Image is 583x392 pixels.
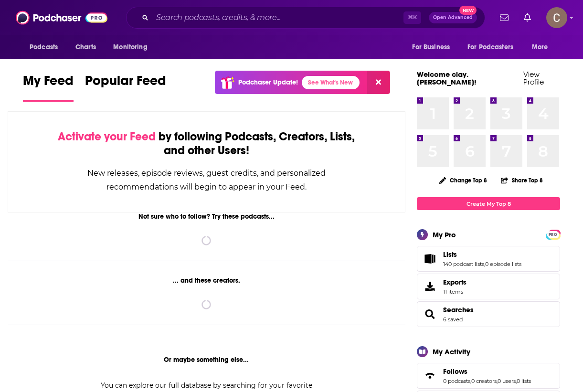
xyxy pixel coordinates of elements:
a: 0 episode lists [485,261,521,267]
span: For Business [412,41,450,54]
span: More [532,41,548,54]
button: Change Top 8 [434,174,493,186]
button: open menu [23,38,70,56]
span: Logged in as clay.bolton [546,7,567,28]
div: Or maybe something else... [8,356,405,364]
span: New [459,6,477,15]
a: Charts [69,38,102,56]
button: open menu [525,38,560,56]
span: Open Advanced [433,15,473,20]
div: My Pro [433,230,456,239]
a: Create My Top 8 [417,197,560,210]
button: Share Top 8 [500,171,543,190]
div: My Activity [433,347,470,356]
span: , [484,261,485,267]
span: Popular Feed [85,73,166,95]
span: , [470,378,471,384]
div: Not sure who to follow? Try these podcasts... [8,212,405,221]
img: Podchaser - Follow, Share and Rate Podcasts [16,9,107,27]
a: 0 podcasts [443,378,470,384]
a: Welcome clay.[PERSON_NAME]! [417,70,477,86]
p: Podchaser Update! [238,78,298,86]
a: PRO [547,231,559,238]
a: Popular Feed [85,73,166,102]
a: View Profile [523,70,544,86]
span: ⌘ K [403,11,421,24]
span: My Feed [23,73,74,95]
a: My Feed [23,73,74,102]
a: 140 podcast lists [443,261,484,267]
button: open menu [405,38,462,56]
a: Follows [420,369,439,382]
a: 0 creators [471,378,497,384]
span: , [516,378,517,384]
span: Follows [417,363,560,389]
span: PRO [547,231,559,238]
span: Exports [443,278,466,286]
div: New releases, episode reviews, guest credits, and personalized recommendations will begin to appe... [56,166,357,194]
div: Search podcasts, credits, & more... [126,7,485,29]
button: open menu [106,38,159,56]
img: User Profile [546,7,567,28]
button: Show profile menu [546,7,567,28]
div: by following Podcasts, Creators, Lists, and other Users! [56,130,357,158]
a: Show notifications dropdown [496,10,512,26]
a: Show notifications dropdown [520,10,535,26]
span: Exports [420,280,439,293]
span: Searches [417,301,560,327]
a: 6 saved [443,316,463,323]
span: Activate your Feed [58,129,156,144]
button: Open AdvancedNew [429,12,477,23]
span: Lists [417,246,560,272]
a: 0 users [498,378,516,384]
a: Lists [443,250,521,259]
span: Charts [75,41,96,54]
span: Lists [443,250,457,259]
span: For Podcasters [467,41,513,54]
input: Search podcasts, credits, & more... [152,10,403,25]
div: ... and these creators. [8,276,405,285]
span: Monitoring [113,41,147,54]
button: open menu [461,38,527,56]
a: 0 lists [517,378,531,384]
a: Follows [443,367,531,376]
a: Lists [420,252,439,265]
a: Exports [417,274,560,299]
a: Searches [443,306,474,314]
span: Podcasts [30,41,58,54]
a: Searches [420,307,439,321]
a: See What's New [302,76,360,89]
span: 11 items [443,288,466,295]
span: Follows [443,367,467,376]
span: , [497,378,498,384]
